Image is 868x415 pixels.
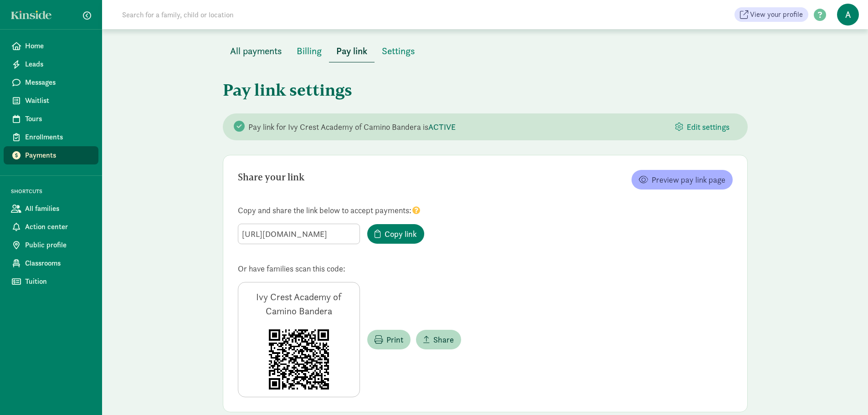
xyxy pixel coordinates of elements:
span: View your profile [750,9,803,20]
a: Leads [4,55,98,73]
a: Enrollments [4,128,98,146]
span: All payments [230,44,282,58]
button: All payments [223,40,289,62]
span: Tours [25,113,91,124]
a: Waitlist [4,92,98,110]
span: Enrollments [25,132,91,143]
span: Edit settings [687,121,729,133]
a: Action center [4,218,98,236]
span: Classrooms [25,258,91,269]
span: A [837,4,859,26]
a: All families [4,200,98,218]
a: Classrooms [4,254,98,272]
button: Print [367,330,411,349]
span: Settings [382,44,415,58]
span: Preview pay link page [652,174,725,186]
span: Waitlist [25,95,91,106]
a: Home [4,37,98,55]
div: Share your link [238,170,485,190]
span: All families [25,203,91,214]
button: Pay link [329,40,375,62]
h1: Pay link settings [223,73,483,106]
a: View your profile [734,7,808,22]
div: Or have families scan this code: [238,262,733,275]
button: Settings [375,40,422,62]
span: Payments [25,150,91,161]
input: Search for a family, child or location [117,5,372,24]
div: Ivy Crest Academy of Camino Bandera [238,282,360,397]
button: Billing [289,40,329,62]
span: Public profile [25,240,91,251]
button: Copy link [367,224,424,244]
button: Edit settings [668,117,737,137]
a: Tours [4,110,98,128]
a: All payments [223,46,289,56]
span: ACTIVE [428,122,456,132]
span: Home [25,41,91,51]
a: Messages [4,73,98,92]
span: Action center [25,221,91,232]
span: Copy link [385,228,417,240]
div: Pay link for Ivy Crest Academy of Camino Bandera is [248,121,668,133]
span: Tuition [25,276,91,287]
a: Tuition [4,272,98,291]
span: Messages [25,77,91,88]
a: Settings [375,46,422,56]
a: Billing [289,46,329,56]
span: Billing [297,44,322,58]
button: Share [416,330,461,349]
a: Payments [4,146,98,164]
iframe: Chat Widget [822,371,868,415]
div: Copy and share the link below to accept payments: [238,204,733,216]
span: Pay link [336,44,367,58]
span: Leads [25,59,91,70]
a: Pay link [329,46,375,56]
a: Public profile [4,236,98,254]
a: Preview pay link page [632,170,733,190]
span: Share [433,333,454,346]
span: Print [386,333,403,346]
